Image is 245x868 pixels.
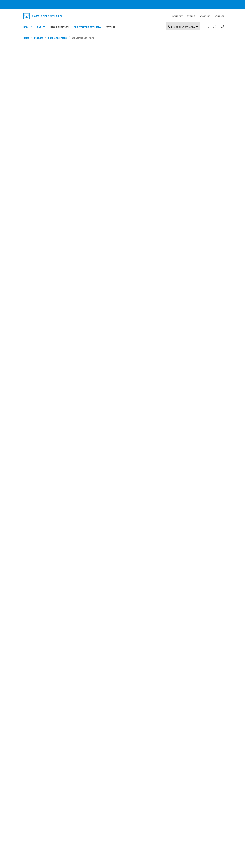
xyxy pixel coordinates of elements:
img: user.png [213,25,216,28]
img: Raw Essentials Logo [23,13,62,19]
nav: breadcrumbs [23,36,222,39]
a: Home [23,36,31,39]
a: Get Started Packs [46,36,69,39]
a: Stores [187,16,195,17]
img: home-icon-1@2x.png [206,25,209,28]
img: home-icon@2x.png [220,25,224,28]
a: Vethub [104,20,118,34]
a: Dog [23,25,28,29]
img: van-moving.png [168,25,173,28]
a: Cat [37,25,41,29]
a: About Us [200,16,210,17]
a: Raw Education [48,20,71,34]
nav: dropdown navigation [21,12,224,21]
span: Set Delivery Area [174,26,195,27]
a: Contact [215,16,224,17]
a: Get started with Raw [71,20,104,34]
a: Products [32,36,45,39]
a: Delivery [172,16,183,17]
